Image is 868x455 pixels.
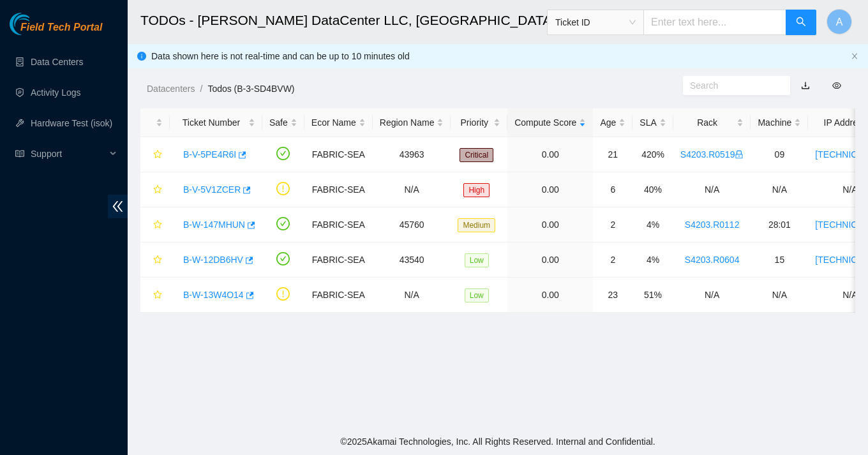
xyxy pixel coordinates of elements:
[153,185,162,195] span: star
[465,288,489,302] span: Low
[735,150,744,159] span: lock
[304,242,373,278] td: FABRIC-SEA
[183,220,245,230] a: B-W-147MHUN
[643,10,786,35] input: Enter text here...
[183,184,241,195] a: B-V-5V1ZCER
[632,242,673,278] td: 4%
[751,242,808,278] td: 15
[680,149,744,160] a: S4203.R0519lock
[593,137,632,172] td: 21
[31,118,112,128] a: Hardware Test (isok)
[460,148,493,162] span: Critical
[373,172,451,207] td: N/A
[751,207,808,242] td: 28:01
[801,80,810,91] a: download
[751,278,808,313] td: N/A
[10,23,102,40] a: Akamai TechnologiesField Tech Portal
[465,253,489,267] span: Low
[108,195,128,218] span: double-left
[207,84,294,94] a: Todos (B-3-SD4BVW)
[153,220,162,230] span: star
[796,17,806,29] span: search
[751,172,808,207] td: N/A
[147,214,163,235] button: star
[836,14,843,30] span: A
[153,255,162,265] span: star
[632,278,673,313] td: 51%
[147,84,195,94] a: Datacenters
[851,52,858,61] button: close
[690,78,773,93] input: Search
[673,278,751,313] td: N/A
[507,242,593,278] td: 0.00
[147,250,163,270] button: star
[276,182,290,195] span: exclamation-circle
[128,428,868,455] footer: © 2025 Akamai Technologies, Inc. All Rights Reserved. Internal and Confidential.
[507,137,593,172] td: 0.00
[507,172,593,207] td: 0.00
[276,252,290,265] span: check-circle
[147,144,163,165] button: star
[373,278,451,313] td: N/A
[200,84,202,94] span: /
[304,207,373,242] td: FABRIC-SEA
[31,87,81,98] a: Activity Logs
[10,13,64,35] img: Akamai Technologies
[791,75,819,96] button: download
[458,218,495,232] span: Medium
[373,242,451,278] td: 43540
[31,57,83,67] a: Data Centers
[685,220,740,230] a: S4203.R0112
[15,149,24,158] span: read
[632,137,673,172] td: 420%
[276,147,290,160] span: check-circle
[851,52,858,60] span: close
[373,137,451,172] td: 43963
[632,207,673,242] td: 4%
[276,217,290,230] span: check-circle
[183,255,243,265] a: B-W-12DB6HV
[183,290,244,300] a: B-W-13W4O14
[304,172,373,207] td: FABRIC-SEA
[183,149,236,160] a: B-V-5PE4R6I
[507,207,593,242] td: 0.00
[304,137,373,172] td: FABRIC-SEA
[304,278,373,313] td: FABRIC-SEA
[153,150,162,160] span: star
[507,278,593,313] td: 0.00
[632,172,673,207] td: 40%
[555,13,636,32] span: Ticket ID
[673,172,751,207] td: N/A
[276,287,290,301] span: exclamation-circle
[593,278,632,313] td: 23
[832,81,841,90] span: eye
[147,179,163,200] button: star
[31,141,106,167] span: Support
[751,137,808,172] td: 09
[373,207,451,242] td: 45760
[786,10,816,35] button: search
[827,9,852,34] button: A
[463,183,490,197] span: High
[153,290,162,301] span: star
[593,172,632,207] td: 6
[147,285,163,305] button: star
[593,207,632,242] td: 2
[685,255,740,265] a: S4203.R0604
[20,22,102,34] span: Field Tech Portal
[593,242,632,278] td: 2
